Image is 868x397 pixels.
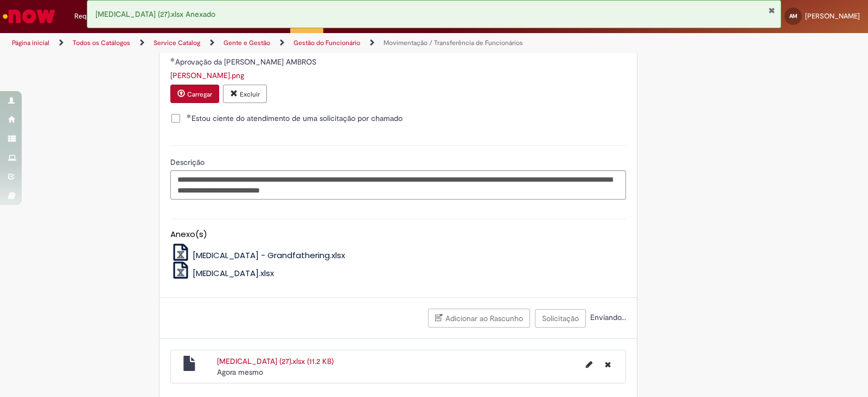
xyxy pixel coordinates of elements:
[175,57,318,67] span: Aprovação da [PERSON_NAME] AMBROS
[187,114,192,118] span: Obrigatório Preenchido
[170,267,275,279] a: [MEDICAL_DATA].xlsx
[768,6,775,15] button: Fechar Notificação
[8,33,571,53] ul: Trilhas de página
[789,12,797,20] span: AM
[187,113,403,124] span: Estou ciente do atendimento de uma solicitação por chamado
[74,11,112,22] span: Requisições
[170,157,207,167] span: Descrição
[1,5,57,27] img: ServiceNow
[12,39,49,47] a: Página inicial
[154,39,200,47] a: Service Catalog
[293,39,360,47] a: Gestão do Funcionário
[240,90,260,99] small: Excluir
[170,230,626,239] h5: Anexo(s)
[170,249,346,261] a: [MEDICAL_DATA] - Grandfathering.xlsx
[805,11,860,21] span: [PERSON_NAME]
[170,170,626,200] textarea: Descrição
[384,39,523,47] a: Movimentação / Transferência de Funcionários
[193,249,345,261] span: [MEDICAL_DATA] - Grandfathering.xlsx
[223,85,267,103] button: Excluir anexo BRUNA SALLES.png
[193,267,274,279] span: [MEDICAL_DATA].xlsx
[217,367,263,377] span: Agora mesmo
[170,71,244,80] a: Download de BRUNA SALLES.png
[187,90,212,99] small: Carregar
[217,356,334,366] a: [MEDICAL_DATA] (27).xlsx (11.2 KB)
[588,312,626,322] span: Enviando...
[598,356,617,373] button: Excluir Change Job (27).xlsx
[217,367,263,377] time: 01/09/2025 08:39:47
[579,356,599,373] button: Editar nome de arquivo Change Job (27).xlsx
[170,57,175,62] span: Obrigatório Preenchido
[224,39,270,47] a: Gente e Gestão
[73,39,130,47] a: Todos os Catálogos
[95,9,215,19] span: [MEDICAL_DATA] (27).xlsx Anexado
[170,85,219,103] button: Carregar anexo de Aprovação da LARISSA FONTENELLE AMBROS Required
